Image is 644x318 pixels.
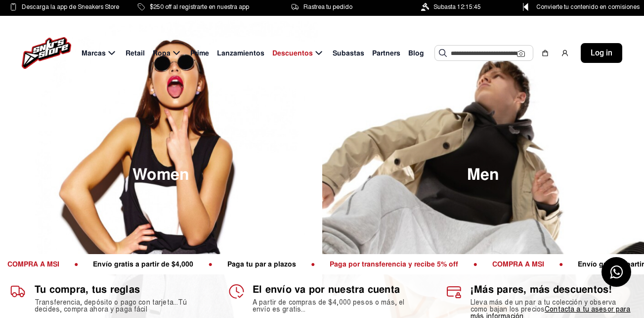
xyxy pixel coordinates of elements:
span: Rastrea tu pedido [303,1,352,12]
span: Retail [126,48,145,58]
img: shopping [541,49,549,57]
span: Men [467,167,499,183]
span: Paga tu par a plazos [207,260,290,268]
h2: Transferencia, depósito o pago con tarjeta...Tú decides, compra ahora y paga fácil [35,299,198,313]
img: logo [22,37,71,69]
img: user [561,49,569,57]
span: Descarga la app de Sneakers Store [22,1,119,12]
h1: Tu compra, tus reglas [35,283,198,295]
span: Envío gratis a partir de $4,000 [72,260,187,268]
span: Subastas [333,48,364,58]
img: Control Point Icon [519,3,532,11]
span: Descuentos [272,48,313,58]
span: Paga por transferencia y recibe 5% off [309,260,452,268]
span: ● [290,260,309,268]
span: ● [452,260,471,268]
span: Ropa [153,48,171,58]
h1: ¡Más pares, más descuentos! [471,283,634,295]
span: Log in [591,47,612,59]
span: Lanzamientos [217,48,264,58]
span: Partners [372,48,400,58]
span: Prime [190,48,209,58]
span: Subasta 12:15:45 [433,1,481,12]
span: ● [187,260,206,268]
img: Buscar [439,49,447,57]
h1: El envío va por nuestra cuenta [253,283,416,295]
span: Convierte tu contenido en comisiones [536,1,640,12]
span: COMPRA A MSI [472,260,538,268]
h2: A partir de compras de $4,000 pesos o más, el envío es gratis... [253,299,416,313]
span: Marcas [82,48,106,58]
img: Cámara [517,50,525,57]
span: ● [538,260,557,268]
span: $250 off al registrarte en nuestra app [150,1,249,12]
span: Women [132,167,189,183]
span: Blog [408,48,424,58]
